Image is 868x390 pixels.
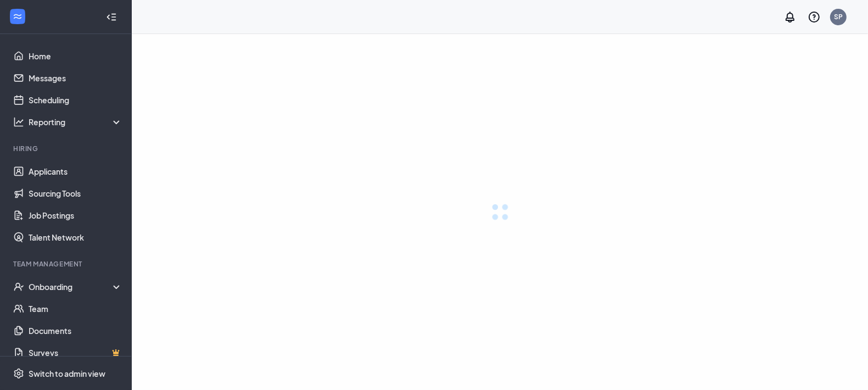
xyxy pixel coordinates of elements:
[29,116,123,127] div: Reporting
[13,259,120,269] div: Team Management
[12,11,23,22] svg: WorkstreamLogo
[13,144,120,153] div: Hiring
[29,45,122,67] a: Home
[29,342,122,364] a: SurveysCrown
[106,12,117,23] svg: Collapse
[13,281,24,292] svg: UserCheck
[29,204,122,226] a: Job Postings
[29,281,123,292] div: Onboarding
[29,226,122,248] a: Talent Network
[29,160,122,182] a: Applicants
[29,67,122,89] a: Messages
[13,116,24,127] svg: Analysis
[783,10,797,24] svg: Notifications
[834,12,843,21] div: SP
[29,298,122,320] a: Team
[13,368,24,379] svg: Settings
[29,89,122,111] a: Scheduling
[29,320,122,342] a: Documents
[29,182,122,204] a: Sourcing Tools
[808,10,821,24] svg: QuestionInfo
[29,368,105,379] div: Switch to admin view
